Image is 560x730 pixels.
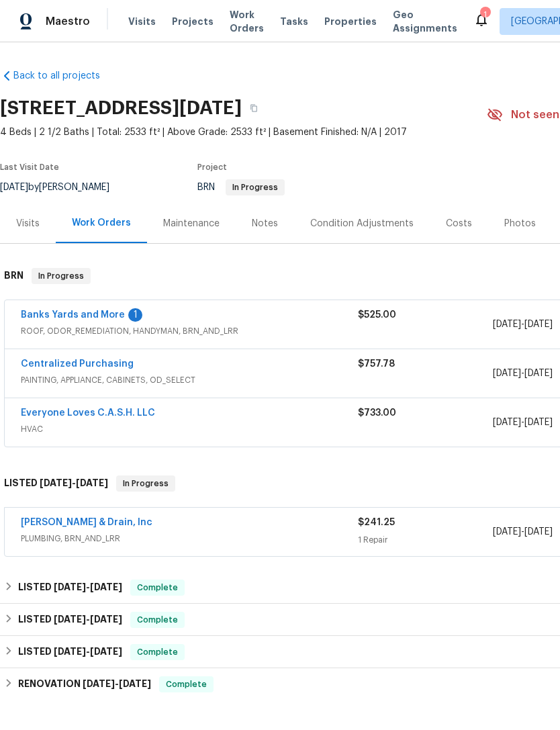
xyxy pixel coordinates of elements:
span: Complete [132,613,183,627]
div: Maintenance [163,217,220,230]
span: [DATE] [54,614,86,624]
h6: LISTED [18,612,122,628]
span: [DATE] [54,582,86,592]
span: PLUMBING, BRN_AND_LRR [21,532,358,545]
button: Copy Address [242,96,266,120]
span: - [493,416,553,429]
h6: RENOVATION [18,676,151,692]
span: BRN [197,183,285,192]
span: [DATE] [493,418,521,427]
span: [DATE] [493,320,521,329]
span: - [83,679,151,688]
span: [DATE] [524,527,553,537]
div: 1 [480,8,489,21]
span: [DATE] [119,679,151,688]
span: [DATE] [493,527,521,537]
span: Complete [132,645,183,659]
span: [DATE] [524,369,553,378]
div: Costs [446,217,472,230]
div: Condition Adjustments [310,217,414,230]
span: [DATE] [40,478,72,488]
span: - [493,367,553,380]
span: - [54,614,122,624]
span: HVAC [21,422,358,436]
span: Complete [160,678,212,691]
span: $525.00 [358,310,396,320]
a: Centralized Purchasing [21,359,134,369]
a: Everyone Loves C.A.S.H. LLC [21,408,155,418]
span: PAINTING, APPLIANCE, CABINETS, OD_SELECT [21,373,358,387]
span: [DATE] [493,369,521,378]
span: [DATE] [90,582,122,592]
h6: BRN [4,268,24,284]
span: Maestro [46,15,90,28]
span: [DATE] [90,614,122,624]
span: [DATE] [76,478,108,488]
span: $757.78 [358,359,395,369]
div: 1 [128,308,142,322]
span: - [493,318,553,331]
span: Project [197,163,227,171]
span: Work Orders [230,8,264,35]
span: Geo Assignments [393,8,457,35]
span: - [493,525,553,539]
span: In Progress [227,183,283,191]
span: [DATE] [83,679,115,688]
span: Visits [128,15,156,28]
h6: LISTED [18,580,122,596]
div: Photos [504,217,536,230]
h6: LISTED [4,475,108,492]
span: In Progress [118,477,174,490]
span: ROOF, ODOR_REMEDIATION, HANDYMAN, BRN_AND_LRR [21,324,358,338]
span: [DATE] [90,647,122,656]
span: $733.00 [358,408,396,418]
span: Complete [132,581,183,594]
h6: LISTED [18,644,122,660]
span: [DATE] [524,320,553,329]
span: - [40,478,108,488]
span: Properties [324,15,377,28]
a: [PERSON_NAME] & Drain, Inc [21,518,152,527]
span: In Progress [33,269,89,283]
div: Notes [252,217,278,230]
span: [DATE] [54,647,86,656]
span: - [54,647,122,656]
a: Banks Yards and More [21,310,125,320]
span: Tasks [280,17,308,26]
span: - [54,582,122,592]
span: [DATE] [524,418,553,427]
div: Work Orders [72,216,131,230]
span: Projects [172,15,214,28]
div: 1 Repair [358,533,493,547]
span: $241.25 [358,518,395,527]
div: Visits [16,217,40,230]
